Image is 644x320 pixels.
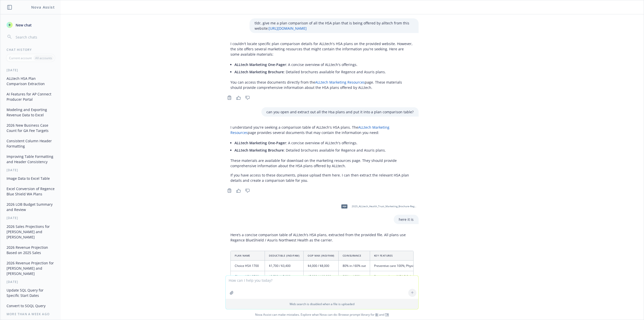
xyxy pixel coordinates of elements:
[231,251,265,261] th: Plan Name
[255,20,414,31] p: tldr, give me a plan comparison of all the HSA plan that is being offered by alltech from this we...
[1,312,61,316] div: More than a week ago
[5,20,57,29] button: New chat
[5,174,57,183] button: Image Data to Excel Table
[304,261,339,271] td: $4,000 / $8,000
[234,62,286,67] span: ALLtech Marketing One-Pager
[5,152,57,166] button: Improving Table Formatting and Header Consistency
[234,147,414,154] li: : Detailed brochures available for Regence and Asuris plans.
[230,80,414,90] p: You can access these documents directly from the page. These materials should provide comprehensi...
[5,74,57,88] button: ALLtech HSA Plan Comparison Extraction
[265,251,304,261] th: Deductible (Ind/Fam)
[338,271,370,282] td: 80% in / 60% out
[5,90,57,103] button: AI Features for AP Connect Producer Portal
[15,22,32,28] span: New chat
[304,251,339,261] th: OOP Max (Ind/Fam)
[230,41,414,57] p: I couldn't locate specific plan comparison details for ALLtech's HSA plans on the provided websit...
[5,200,57,214] button: 2026 LOB Budget Summary and Review
[5,105,57,119] button: Modeling and Exporting Revenue Data to Excel
[227,188,232,193] svg: Copy to clipboard
[234,148,284,153] span: ALLtech Marketing Brochure
[244,187,252,194] button: Thumbs down
[231,261,265,271] td: Choice HSA 1700
[234,61,414,68] li: : A concise overview of ALLtech's offerings.
[375,312,378,317] a: BI
[265,261,304,271] td: $1,700 / $3,400
[234,69,284,74] span: ALLtech Marketing Brochure
[370,251,565,261] th: Key Features
[265,271,304,282] td: $2,500 / $5,000
[230,232,414,243] p: Here’s a concise comparison table of ALLtech’s HSA plans, extracted from the provided file. All p...
[234,140,286,145] span: ALLtech Marketing One-Pager
[5,222,57,241] button: 2026 Sales Projections for [PERSON_NAME] and [PERSON_NAME]
[1,216,61,220] div: [DATE]
[315,80,365,85] a: ALLtech Marketing Resources
[31,5,55,10] h1: Nova Assist
[5,259,57,278] button: 2026 Revenue Projection for [PERSON_NAME] and [PERSON_NAME]
[5,286,57,300] button: Update SQL Query for Specific Start Dates
[5,302,57,310] button: Convert to SOQL Query
[370,261,565,271] td: Preventive care 100%; Physician & most services 80% after ded; Telehealth $0 after ded; Rx 80% af...
[35,56,52,60] p: All accounts
[1,48,61,52] div: Chat History
[230,158,414,168] p: These materials are available for download on the marketing resources page. They should provide c...
[338,261,370,271] td: 80% in / 60% out
[227,95,232,100] svg: Copy to clipboard
[338,200,419,213] div: pdf2025_ALLtech_Health_Trust_Marketing_Brochure-Regence.pdf
[1,68,61,72] div: [DATE]
[5,121,57,135] button: 2026 New Business Case Count for GA Fee Targets
[266,109,414,115] p: can you open and extract out all the Hsa plans and put it into a plan comparison table?
[5,185,57,198] button: Excel Conversion of Regence Blue Shield WA Plans
[338,251,370,261] th: Coinsurance
[269,26,307,31] a: [URL][DOMAIN_NAME]
[1,280,61,284] div: [DATE]
[230,125,414,135] p: I understand you're seeking a comparison table of ALLtech's HSA plans. The page provides several ...
[234,68,414,76] li: : Detailed brochures available for Regence and Asuris plans.
[229,302,415,306] p: Web search is disabled when a file is uploaded
[341,204,347,208] span: pdf
[352,205,418,208] span: 2025_ALLtech_Health_Trust_Marketing_Brochure-Regence.pdf
[231,271,265,282] td: Choice HSA 2500
[9,56,32,60] p: Current account
[5,137,57,150] button: Consistent Column Header Formatting
[2,309,642,320] span: Nova Assist can make mistakes. Explore what Nova can do: Browse prompt library for and
[234,139,414,147] li: : A concise overview of ALLtech's offerings.
[385,312,389,317] a: TR
[15,33,55,41] input: Search chats
[399,217,414,222] p: here it is
[244,94,252,101] button: Thumbs down
[230,172,414,183] p: If you have access to these documents, please upload them here. I can then extract the relevant H...
[370,271,565,282] td: Same as above (HSA 3.0 design)
[5,243,57,257] button: 2026 Revenue Projection Based on 2025 Sales
[1,168,61,172] div: [DATE]
[304,271,339,282] td: $5,000 / $10,000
